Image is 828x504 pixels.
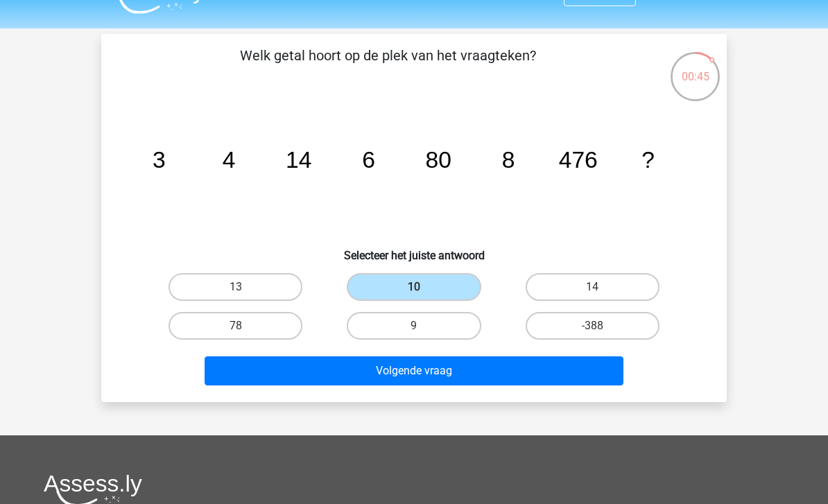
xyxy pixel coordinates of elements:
[123,45,653,87] p: Welk getal hoort op de plek van het vraagteken?
[123,238,705,262] h6: Selecteer het juiste antwoord
[669,51,721,85] div: 00:45
[362,147,375,173] tspan: 6
[286,147,311,173] tspan: 14
[641,147,655,173] tspan: ?
[153,147,166,173] tspan: 3
[347,273,481,301] label: 10
[526,273,659,301] label: 14
[205,356,624,385] button: Volgende vraag
[559,147,598,173] tspan: 476
[223,147,236,173] tspan: 4
[347,312,481,340] label: 9
[169,273,302,301] label: 13
[502,147,515,173] tspan: 8
[169,312,302,340] label: 78
[526,312,659,340] label: -388
[426,147,451,173] tspan: 80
